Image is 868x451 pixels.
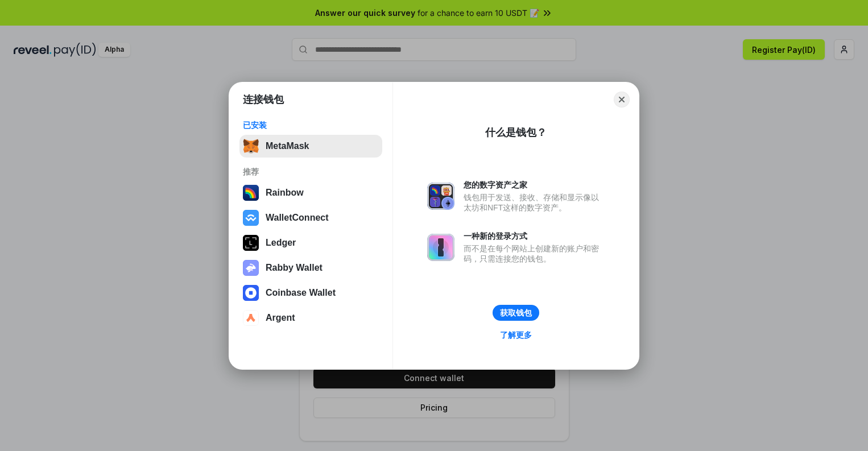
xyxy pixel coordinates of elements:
img: svg+xml,%3Csvg%20fill%3D%22none%22%20height%3D%2233%22%20viewBox%3D%220%200%2035%2033%22%20width%... [243,138,259,154]
button: WalletConnect [239,206,382,229]
div: 什么是钱包？ [485,126,547,139]
div: Ledger [266,238,296,248]
button: Argent [239,307,382,329]
img: svg+xml,%3Csvg%20xmlns%3D%22http%3A%2F%2Fwww.w3.org%2F2000%2Fsvg%22%20fill%3D%22none%22%20viewBox... [427,234,454,261]
div: 钱包用于发送、接收、存储和显示像以太坊和NFT这样的数字资产。 [464,192,605,213]
button: Coinbase Wallet [239,282,382,304]
div: Rabby Wallet [266,263,323,273]
div: MetaMask [266,141,309,151]
div: 了解更多 [500,330,532,340]
div: 一种新的登录方式 [464,231,605,241]
a: 了解更多 [493,328,539,342]
img: svg+xml,%3Csvg%20width%3D%22120%22%20height%3D%22120%22%20viewBox%3D%220%200%20120%20120%22%20fil... [243,185,259,201]
div: 推荐 [243,167,379,177]
button: Close [614,92,630,107]
button: Rabby Wallet [239,256,382,279]
button: MetaMask [239,135,382,158]
img: svg+xml,%3Csvg%20width%3D%2228%22%20height%3D%2228%22%20viewBox%3D%220%200%2028%2028%22%20fill%3D... [243,310,259,326]
div: 已安装 [243,120,379,130]
div: 而不是在每个网站上创建新的账户和密码，只需连接您的钱包。 [464,243,605,264]
img: svg+xml,%3Csvg%20xmlns%3D%22http%3A%2F%2Fwww.w3.org%2F2000%2Fsvg%22%20fill%3D%22none%22%20viewBox... [243,260,259,276]
div: 获取钱包 [500,308,532,318]
button: Rainbow [239,181,382,204]
div: Coinbase Wallet [266,288,336,298]
img: svg+xml,%3Csvg%20xmlns%3D%22http%3A%2F%2Fwww.w3.org%2F2000%2Fsvg%22%20width%3D%2228%22%20height%3... [243,235,259,251]
img: svg+xml,%3Csvg%20width%3D%2228%22%20height%3D%2228%22%20viewBox%3D%220%200%2028%2028%22%20fill%3D... [243,285,259,301]
div: WalletConnect [266,213,329,223]
h1: 连接钱包 [243,93,284,106]
img: svg+xml,%3Csvg%20xmlns%3D%22http%3A%2F%2Fwww.w3.org%2F2000%2Fsvg%22%20fill%3D%22none%22%20viewBox... [427,183,454,210]
div: Rainbow [266,188,304,198]
div: Argent [266,313,295,323]
img: svg+xml,%3Csvg%20width%3D%2228%22%20height%3D%2228%22%20viewBox%3D%220%200%2028%2028%22%20fill%3D... [243,210,259,226]
button: 获取钱包 [493,305,539,321]
button: Ledger [239,231,382,254]
div: 您的数字资产之家 [464,180,605,190]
